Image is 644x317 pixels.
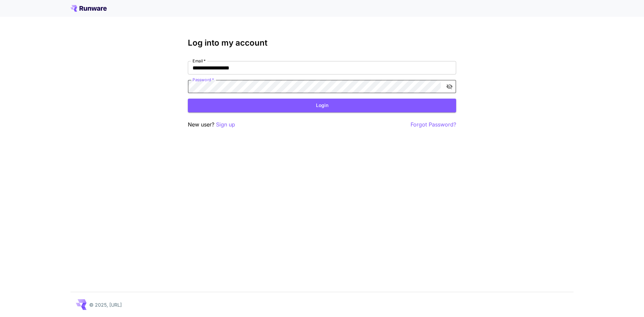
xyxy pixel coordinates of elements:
button: Forgot Password? [411,120,456,129]
p: New user? [188,120,235,129]
label: Password [193,77,214,83]
label: Email [193,58,206,64]
button: Login [188,99,456,112]
button: toggle password visibility [443,81,455,93]
button: Sign up [216,120,235,129]
p: © 2025, [URL] [89,301,122,308]
h3: Log into my account [188,38,456,48]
